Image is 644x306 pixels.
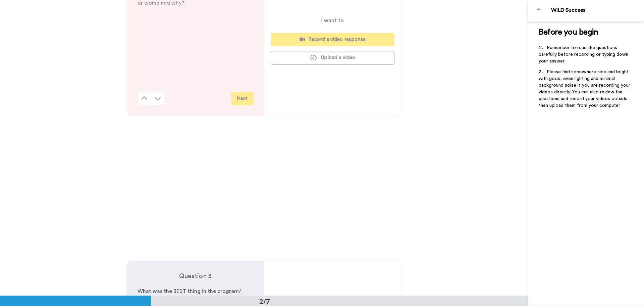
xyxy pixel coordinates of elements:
[271,51,394,64] button: Upload a video
[249,297,281,306] div: 2/7
[276,36,389,43] div: Record a video response
[539,70,632,108] span: Please find somewhere nice and bright with good, even lighting and minimal background noise if yo...
[539,45,630,63] span: Remember to read the questions carefully before recording or typing down your answer.
[539,28,598,36] span: Before you begin
[231,92,253,105] button: Next
[551,7,644,13] div: WILD Success
[532,3,548,19] img: Profile Image
[321,16,344,25] p: I want to
[271,33,394,46] button: Record a video response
